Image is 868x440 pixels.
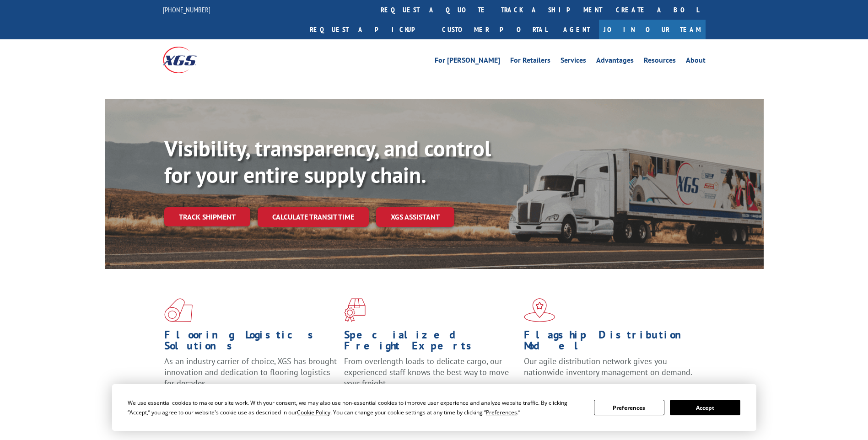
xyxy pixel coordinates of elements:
a: Agent [554,20,599,39]
a: About [686,57,706,67]
span: Preferences [486,408,517,416]
img: xgs-icon-focused-on-flooring-red [344,298,366,322]
a: Advantages [596,57,634,67]
span: Cookie Policy [297,408,330,416]
div: Cookie Consent Prompt [112,384,756,431]
a: Calculate transit time [258,207,369,227]
a: For [PERSON_NAME] [435,57,500,67]
img: xgs-icon-flagship-distribution-model-red [524,298,555,322]
a: Track shipment [164,207,250,226]
button: Accept [670,400,740,415]
p: From overlength loads to delicate cargo, our experienced staff knows the best way to move your fr... [344,356,517,397]
button: Preferences [594,400,664,415]
h1: Flooring Logistics Solutions [164,329,337,356]
a: XGS ASSISTANT [376,207,454,227]
h1: Flagship Distribution Model [524,329,697,356]
a: For Retailers [510,57,550,67]
a: Join Our Team [599,20,706,39]
b: Visibility, transparency, and control for your entire supply chain. [164,134,491,189]
a: Request a pickup [303,20,435,39]
span: As an industry carrier of choice, XGS has brought innovation and dedication to flooring logistics... [164,356,337,388]
img: xgs-icon-total-supply-chain-intelligence-red [164,298,193,322]
div: We use essential cookies to make our site work. With your consent, we may also use non-essential ... [128,398,583,417]
a: Services [561,57,586,67]
span: Our agile distribution network gives you nationwide inventory management on demand. [524,356,692,377]
h1: Specialized Freight Experts [344,329,517,356]
a: Resources [644,57,676,67]
a: Customer Portal [435,20,554,39]
a: [PHONE_NUMBER] [163,5,210,14]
